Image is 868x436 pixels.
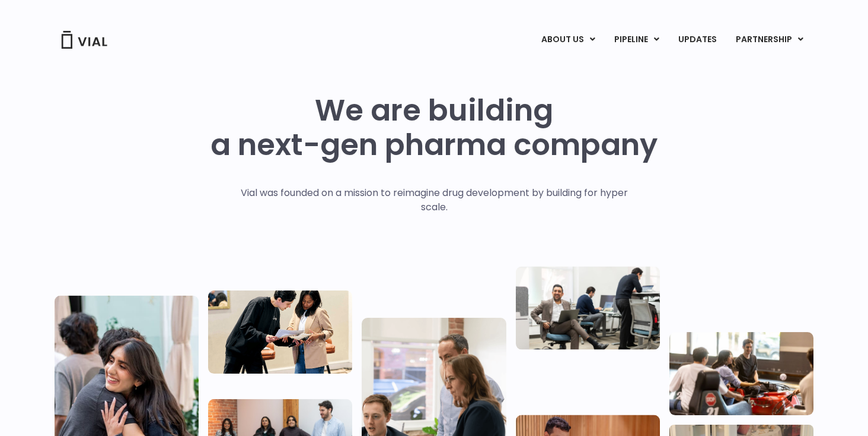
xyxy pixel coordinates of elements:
[516,266,660,349] img: Three people working in an office
[228,186,640,214] p: Vial was founded on a mission to reimagine drug development by building for hyper scale.
[605,30,668,50] a: PIPELINEMenu Toggle
[208,290,352,374] img: Two people looking at a paper talking.
[669,332,813,415] img: Group of people playing whirlyball
[669,30,726,50] a: UPDATES
[210,93,658,162] h1: We are building a next-gen pharma company
[726,30,813,50] a: PARTNERSHIPMenu Toggle
[532,30,604,50] a: ABOUT USMenu Toggle
[60,31,108,49] img: Vial Logo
